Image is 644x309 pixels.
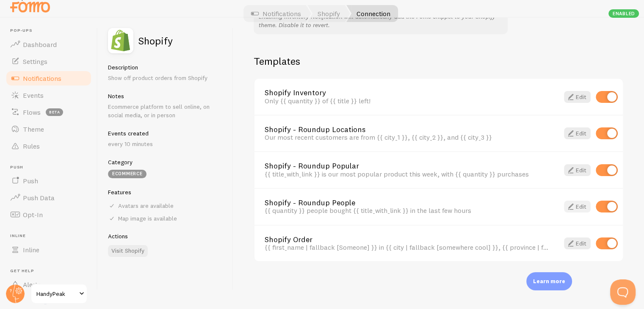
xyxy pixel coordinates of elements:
[265,199,549,207] a: Shopify - Roundup People
[610,279,636,305] iframe: Help Scout Beacon - Open
[5,189,92,206] a: Push Data
[5,172,92,189] a: Push
[108,92,223,100] h5: Notes
[5,104,92,121] a: Flows beta
[265,97,549,105] div: Only {{ quantity }} of {{ title }} left!
[108,158,223,166] h5: Category
[108,232,223,240] h5: Actions
[108,63,223,71] h5: Description
[23,125,44,133] span: Theme
[5,241,92,258] a: Inline
[307,5,350,22] a: Shopify
[265,170,549,178] div: {{ title_with_link }} is our most popular product this week, with {{ quantity }} purchases
[23,177,38,185] span: Push
[254,55,624,68] h2: Templates
[265,236,549,243] a: Shopify Order
[241,5,311,22] a: Notifications
[5,70,92,87] a: Notifications
[5,138,92,154] a: Rules
[108,28,133,53] img: fomo_icons_shopify.svg
[265,133,549,141] div: Our most recent customers are from {{ city_1 }}, {{ city_2 }}, and {{ city_3 }}
[265,89,549,97] a: Shopify Inventory
[108,170,146,178] div: eCommerce
[30,284,88,304] a: HandyPeak
[108,215,223,222] div: Map image is available
[23,280,41,289] span: Alerts
[23,57,47,66] span: Settings
[10,165,92,170] span: Push
[108,74,223,82] p: Show off product orders from Shopify
[108,202,223,210] div: Avatars are available
[23,74,61,83] span: Notifications
[526,272,572,290] div: Learn more
[23,246,39,254] span: Inline
[10,28,92,33] span: Pop-ups
[108,130,223,137] h5: Events created
[265,243,549,251] div: {{ first_name | fallback [Someone] }} in {{ city | fallback [somewhere cool] }}, {{ province | fa...
[23,108,41,116] span: Flows
[36,289,77,299] span: HandyPeak
[533,277,565,285] p: Learn more
[5,53,92,70] a: Settings
[564,127,591,139] a: Edit
[23,142,40,150] span: Rules
[108,102,223,119] p: Ecommerce platform to sell online, on social media, or in person
[564,91,591,103] a: Edit
[46,108,63,116] span: beta
[265,162,549,170] a: Shopify - Roundup Popular
[23,40,57,49] span: Dashboard
[5,36,92,53] a: Dashboard
[564,164,591,176] a: Edit
[564,201,591,212] a: Edit
[10,233,92,239] span: Inline
[10,268,92,274] span: Get Help
[265,207,549,214] div: {{ quantity }} people bought {{ title_with_link }} in the last few hours
[108,140,223,148] p: every 10 minutes
[5,87,92,104] a: Events
[5,121,92,138] a: Theme
[23,91,44,99] span: Events
[23,210,43,219] span: Opt-In
[5,276,92,293] a: Alerts
[265,126,549,133] a: Shopify - Roundup Locations
[23,193,55,202] span: Push Data
[138,36,173,46] h2: Shopify
[5,206,92,223] a: Opt-In
[108,245,148,257] a: Visit Shopify
[346,5,398,22] a: Connection
[108,188,223,196] h5: Features
[564,237,591,249] a: Edit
